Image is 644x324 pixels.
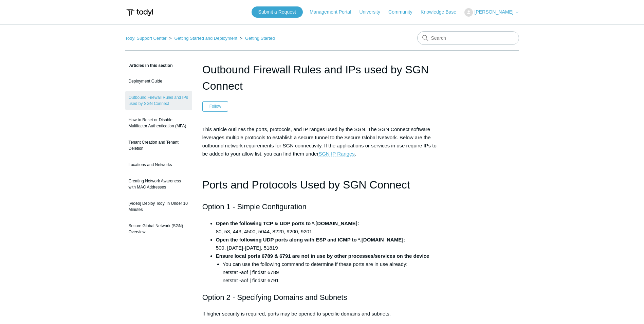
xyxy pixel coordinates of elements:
a: University [359,8,387,16]
h1: Ports and Protocols Used by SGN Connect [202,176,442,194]
h2: Option 1 - Simple Configuration [202,201,442,213]
button: [PERSON_NAME] [464,8,519,17]
li: 80, 53, 443, 4500, 5044, 8220, 9200, 9201 [216,219,442,236]
a: Outbound Firewall Rules and IPs used by SGN Connect [125,91,192,110]
a: Secure Global Network (SGN) Overview [125,219,192,238]
a: Getting Started [245,36,275,41]
a: How to Reset or Disable Multifactor Authentication (MFA) [125,113,192,132]
li: You can use the following command to determine if these ports are in use already: netstat -aof | ... [223,260,442,285]
li: Getting Started [239,36,275,41]
a: Community [388,8,419,16]
p: If higher security is required, ports may be opened to specific domains and subnets. [202,310,442,318]
input: Search [417,31,519,45]
a: Submit a Request [252,6,303,18]
strong: Open the following UDP ports along with ESP and ICMP to *.[DOMAIN_NAME]: [216,237,405,242]
a: Management Portal [310,8,358,16]
a: Knowledge Base [421,8,463,16]
strong: Open the following TCP & UDP ports to *.[DOMAIN_NAME]: [216,220,359,226]
a: Creating Network Awareness with MAC Addresses [125,175,192,194]
span: This article outlines the ports, protocols, and IP ranges used by the SGN. The SGN Connect softwa... [202,126,437,157]
a: Getting Started and Deployment [174,36,237,41]
a: Tenant Creation and Tenant Deletion [125,136,192,155]
a: Locations and Networks [125,158,192,171]
span: Articles in this section [125,63,173,68]
a: [Video] Deploy Todyl in Under 10 Minutes [125,197,192,216]
a: Deployment Guide [125,75,192,88]
span: [PERSON_NAME] [474,9,513,15]
a: Todyl Support Center [125,36,167,41]
img: Todyl Support Center Help Center home page [125,6,154,19]
h2: Option 2 - Specifying Domains and Subnets [202,291,442,303]
li: 500, [DATE]-[DATE], 51819 [216,236,442,252]
button: Follow Article [202,101,228,111]
h1: Outbound Firewall Rules and IPs used by SGN Connect [202,61,442,94]
li: Getting Started and Deployment [168,36,239,41]
strong: Ensure local ports 6789 & 6791 are not in use by other processes/services on the device [216,253,429,259]
a: SGN IP Ranges [318,151,354,157]
li: Todyl Support Center [125,36,168,41]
